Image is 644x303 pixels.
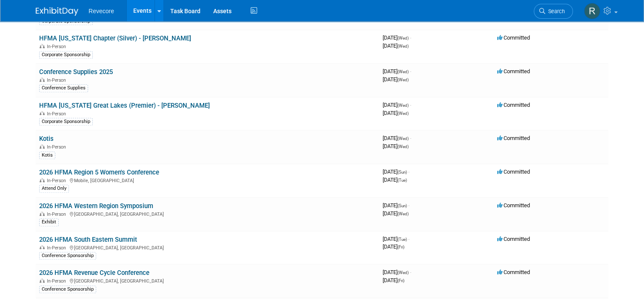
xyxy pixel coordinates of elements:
[497,202,530,209] span: Committed
[398,77,409,82] span: (Wed)
[39,277,376,284] div: [GEOGRAPHIC_DATA], [GEOGRAPHIC_DATA]
[383,277,404,283] span: [DATE]
[40,111,45,115] img: In-Person Event
[408,202,409,209] span: -
[39,286,96,293] div: Conference Sponsorship
[39,202,153,210] a: 2026 HFMA Western Region Symposium
[383,34,411,41] span: [DATE]
[398,103,409,108] span: (Wed)
[40,77,45,82] img: In-Person Event
[383,43,409,49] span: [DATE]
[39,51,93,59] div: Corporate Sponsorship
[398,136,409,141] span: (Wed)
[47,144,69,150] span: In-Person
[398,270,409,275] span: (Wed)
[47,278,69,284] span: In-Person
[383,210,409,217] span: [DATE]
[36,7,78,16] img: ExhibitDay
[398,212,409,216] span: (Wed)
[40,144,45,149] img: In-Person Event
[383,177,407,183] span: [DATE]
[383,110,409,116] span: [DATE]
[398,111,409,116] span: (Wed)
[545,8,565,14] span: Search
[383,236,409,242] span: [DATE]
[408,236,409,242] span: -
[47,212,69,217] span: In-Person
[39,236,137,243] a: 2026 HFMA South Eastern Summit
[398,69,409,74] span: (Wed)
[39,169,159,176] a: 2026 HFMA Region 5 Women's Conference
[39,68,113,76] a: Conference Supplies 2025
[383,135,411,141] span: [DATE]
[383,68,411,74] span: [DATE]
[497,68,530,74] span: Committed
[410,135,411,141] span: -
[584,3,600,19] img: Rachael Sires
[39,118,93,126] div: Corporate Sponsorship
[383,169,409,175] span: [DATE]
[410,269,411,275] span: -
[410,102,411,108] span: -
[534,4,573,19] a: Search
[383,243,404,250] span: [DATE]
[39,34,191,42] a: HFMA [US_STATE] Chapter (Silver) - [PERSON_NAME]
[39,252,96,260] div: Conference Sponsorship
[40,278,45,283] img: In-Person Event
[40,44,45,48] img: In-Person Event
[47,178,69,183] span: In-Person
[47,77,69,83] span: In-Person
[47,111,69,117] span: In-Person
[497,236,530,242] span: Committed
[497,34,530,41] span: Committed
[398,144,409,149] span: (Wed)
[89,8,114,14] span: Revecore
[383,202,409,209] span: [DATE]
[47,44,69,49] span: In-Person
[39,151,55,159] div: Kotis
[39,210,376,217] div: [GEOGRAPHIC_DATA], [GEOGRAPHIC_DATA]
[383,269,411,275] span: [DATE]
[497,102,530,108] span: Committed
[39,244,376,251] div: [GEOGRAPHIC_DATA], [GEOGRAPHIC_DATA]
[398,44,409,49] span: (Wed)
[398,170,407,174] span: (Sun)
[40,212,45,216] img: In-Person Event
[497,269,530,275] span: Committed
[39,135,54,143] a: Kotis
[398,36,409,40] span: (Wed)
[408,169,409,175] span: -
[398,245,404,249] span: (Fri)
[410,34,411,41] span: -
[39,269,149,277] a: 2026 HFMA Revenue Cycle Conference
[497,169,530,175] span: Committed
[39,185,69,192] div: Attend Only
[39,218,59,226] div: Exhibit
[497,135,530,141] span: Committed
[383,76,409,83] span: [DATE]
[398,178,407,183] span: (Tue)
[398,203,407,208] span: (Sun)
[47,245,69,251] span: In-Person
[39,102,210,109] a: HFMA [US_STATE] Great Lakes (Premier) - [PERSON_NAME]
[398,237,407,242] span: (Tue)
[398,278,404,283] span: (Fri)
[40,178,45,182] img: In-Person Event
[39,177,376,183] div: Mobile, [GEOGRAPHIC_DATA]
[383,102,411,108] span: [DATE]
[40,245,45,249] img: In-Person Event
[39,84,88,92] div: Conference Supplies
[410,68,411,74] span: -
[383,143,409,149] span: [DATE]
